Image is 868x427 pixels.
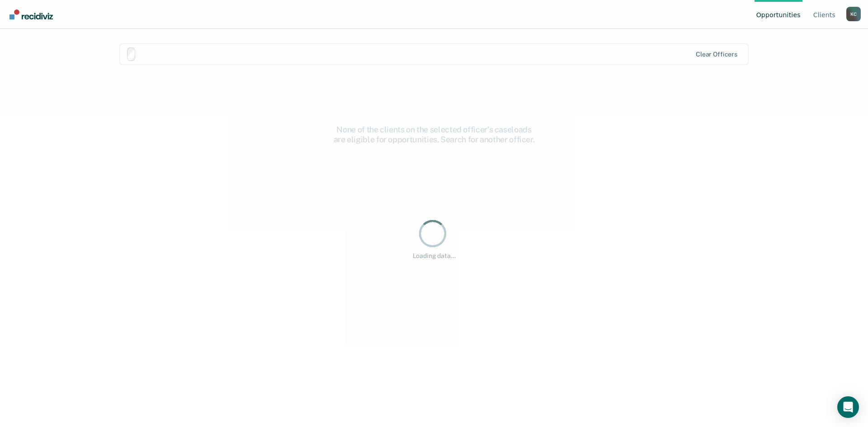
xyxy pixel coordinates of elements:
[9,9,53,19] img: Recidiviz
[846,7,861,21] div: K C
[837,396,859,418] div: Open Intercom Messenger
[846,7,861,21] button: Profile dropdown button
[696,51,737,58] div: Clear officers
[413,252,456,260] div: Loading data...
